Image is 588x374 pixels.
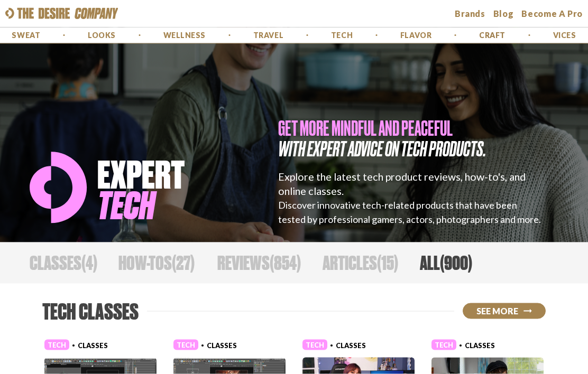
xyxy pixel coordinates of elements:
div: GET MORE MINDFUL AND PEACEFUL [278,118,543,139]
div: Classes [207,340,237,351]
a: TECH [173,339,198,349]
a: Blog [493,8,514,20]
a: Become a Pro [521,8,583,20]
h2: tech Classes [42,301,139,323]
span: TECH [302,340,327,350]
div: Classes [78,340,108,351]
h1: Explore the latest tech product reviews, how-to's, and online classes. [278,170,543,198]
h3: Discover innovative tech-related products that have been tested by professional gamers, actors, p... [278,198,543,227]
div: Classes [336,340,366,351]
a: Vices [553,27,576,43]
div: Articles ( 15 ) [323,242,398,284]
a: brands [455,8,485,20]
a: Craft [479,27,506,43]
a: Looks [88,27,116,43]
a: Travel [253,27,283,43]
span: TECH [173,340,198,350]
span: WITH EXPERT ADVICE ON TECH PRODUCTS. [278,137,486,161]
span: • [459,341,462,349]
div: Classes [465,340,495,351]
span: • [201,341,204,349]
div: Reviews ( 854 ) [217,242,301,284]
button: See More [463,303,546,319]
span: TECH [431,340,456,350]
span: • [72,341,75,349]
a: TECH [44,339,69,349]
a: Tech [331,27,353,43]
text: TECH [97,184,157,227]
text: EXPERT [97,154,185,197]
div: How-Tos ( 27 ) [118,242,195,284]
a: Wellness [163,27,206,43]
a: TECH [302,339,327,349]
a: Sweat [12,27,40,43]
a: TECH [431,339,456,349]
a: Flavor [400,27,431,43]
div: Classes ( 4 ) [30,242,97,284]
div: All ( 900 ) [420,242,472,284]
span: TECH [44,340,69,350]
span: • [330,341,333,349]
